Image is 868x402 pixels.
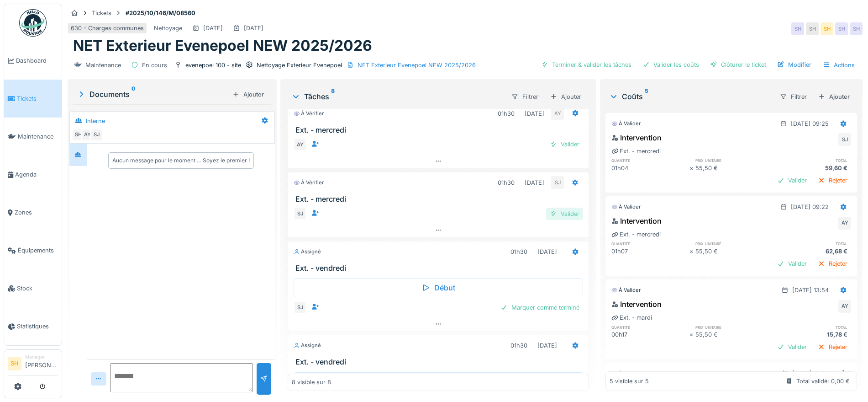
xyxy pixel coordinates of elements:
[773,241,851,247] h6: total
[806,22,819,35] div: SH
[292,378,331,387] div: 8 visible sur 8
[706,59,770,71] div: Clôturer le ticket
[695,330,773,339] div: 55,50 €
[90,129,103,141] div: SJ
[244,24,263,32] div: [DATE]
[4,42,62,80] a: Dashboard
[19,9,47,37] img: Badge_color-CXgf-gQk.svg
[77,89,229,100] div: Documents
[611,157,689,163] h6: quantité
[510,341,527,350] div: 01h30
[611,370,641,378] div: À valider
[17,322,58,331] span: Statistiques
[850,22,863,35] div: SH
[25,354,58,373] li: [PERSON_NAME]
[773,59,815,71] div: Modifier
[8,357,21,370] li: SH
[4,307,62,345] a: Statistiques
[132,89,136,100] sup: 0
[358,61,476,70] div: NET Exterieur Evenepoel NEW 2025/2026
[4,155,62,193] a: Agenda
[525,178,544,187] div: [DATE]
[294,110,324,118] div: À vérifier
[86,117,105,125] div: Interne
[4,193,62,231] a: Zones
[537,341,557,350] div: [DATE]
[611,286,641,294] div: À valider
[695,324,773,330] h6: prix unitaire
[695,241,773,247] h6: prix unitaire
[229,88,268,101] div: Ajouter
[295,195,585,204] h3: Ext. - mercredi
[611,215,662,226] div: Intervention
[4,118,62,155] a: Maintenance
[611,247,689,256] div: 01h07
[291,91,504,102] div: Tâches
[776,90,811,103] div: Filtrer
[814,174,851,187] div: Rejeter
[498,109,515,118] div: 01h30
[72,129,84,141] div: SH
[792,369,829,378] div: [DATE] 13:34
[821,22,833,35] div: SH
[85,61,121,70] div: Maintenance
[611,132,662,143] div: Intervention
[17,94,58,103] span: Tickets
[294,278,583,297] div: Début
[15,208,58,217] span: Zones
[773,257,810,270] div: Valider
[695,164,773,172] div: 55,50 €
[546,208,583,220] div: Valider
[294,372,583,391] div: Début
[815,91,853,103] div: Ajouter
[122,9,199,17] strong: #2025/10/146/M/08560
[611,313,652,322] div: Ext. - mardi
[537,59,635,71] div: Terminer & valider les tâches
[611,230,661,239] div: Ext. - mercredi
[73,37,372,54] h1: NET Exterieur Evenepoel NEW 2025/2026
[546,138,583,150] div: Valider
[773,330,851,339] div: 15,78 €
[295,358,585,366] h3: Ext. - vendredi
[25,354,58,360] div: Manager
[773,247,851,256] div: 62,68 €
[611,147,661,155] div: Ext. - mercredi
[791,22,804,35] div: SH
[294,248,321,256] div: Assigné
[796,377,850,386] div: Total validé: 0,00 €
[838,217,851,230] div: AY
[112,156,250,165] div: Aucun message pour le moment … Soyez le premier !
[15,170,58,179] span: Agenda
[791,119,829,128] div: [DATE] 09:25
[551,176,564,189] div: SJ
[18,132,58,141] span: Maintenance
[611,241,689,247] h6: quantité
[611,203,641,211] div: À valider
[4,269,62,307] a: Stock
[16,56,58,65] span: Dashboard
[294,301,306,314] div: SJ
[510,247,527,256] div: 01h30
[773,164,851,172] div: 59,60 €
[689,330,695,339] div: ×
[773,157,851,163] h6: total
[17,284,58,293] span: Stock
[773,324,851,330] h6: total
[773,341,810,353] div: Valider
[695,157,773,163] h6: prix unitaire
[331,91,335,102] sup: 8
[639,59,703,71] div: Valider les coûts
[537,247,557,256] div: [DATE]
[525,109,544,118] div: [DATE]
[645,91,648,102] sup: 5
[773,174,810,187] div: Valider
[551,107,564,120] div: AY
[546,90,585,103] div: Ajouter
[835,22,848,35] div: SH
[611,120,641,128] div: À valider
[609,91,772,102] div: Coûts
[4,80,62,118] a: Tickets
[71,24,144,32] div: 630 - Charges communes
[611,324,689,330] h6: quantité
[838,133,851,146] div: SJ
